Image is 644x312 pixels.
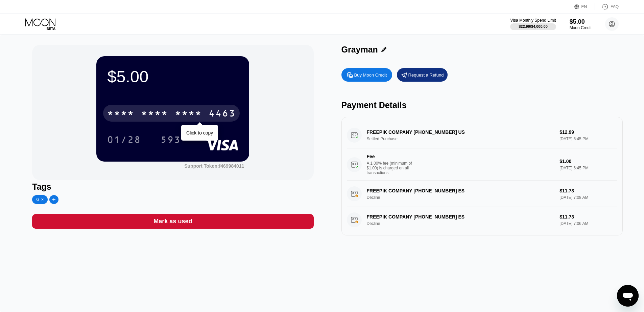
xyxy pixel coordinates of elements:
iframe: Button to launch messaging window, conversation in progress [617,285,639,307]
div: Moon Credit [570,25,592,30]
div: Click to copy [186,130,213,136]
div: Request a Refund [408,72,444,78]
div: $22.99 / $4,000.00 [519,24,548,28]
div: Fee [367,154,414,159]
div: EN [581,4,587,9]
div: 593 [161,135,181,146]
div: Support Token:f469984011 [184,163,244,169]
div: FAQ [595,3,619,10]
div: Mark as used [32,214,313,229]
div: Payment Details [341,100,623,110]
div: Buy Moon Credit [341,68,392,82]
div: Grayman [341,45,378,55]
div: Support Token: f469984011 [184,163,244,169]
div: 4463 [209,109,236,120]
div: $5.00Moon Credit [570,18,592,30]
div: [DATE] 6:45 PM [559,166,617,170]
div: $5.00 [570,18,592,25]
div: A 1.00% fee (minimum of $1.00) is charged on all transactions [367,161,418,175]
div: 01/28 [102,131,146,148]
div: $5.00 [107,67,238,86]
div: G [36,197,39,202]
div: Mark as used [153,217,192,225]
div: FAQ [611,4,619,9]
div: Buy Moon Credit [354,72,387,78]
div: Visa Monthly Spend Limit$22.99/$4,000.00 [510,18,556,30]
div: 01/28 [107,135,141,146]
div: Tags [32,182,313,192]
div: 593 [156,131,186,148]
div: Request a Refund [397,68,448,82]
div: Visa Monthly Spend Limit [510,18,556,23]
div: EN [574,3,595,10]
div: $1.00 [559,159,617,164]
div: FeeA 1.00% fee (minimum of $1.00) is charged on all transactions$1.00[DATE] 6:45 PM [347,148,617,181]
